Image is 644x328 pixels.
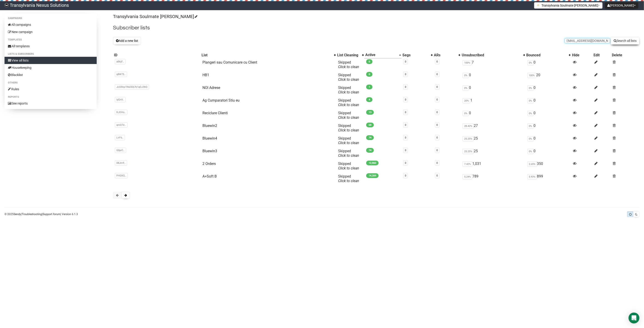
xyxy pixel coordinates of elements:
[437,174,438,177] a: 0
[534,2,603,9] button: Transylvania Soulmate [PERSON_NAME]
[338,115,359,120] a: Click to clean
[366,161,379,165] span: 12,860
[338,65,359,69] a: Click to clean
[5,51,97,57] li: Lists & subscribers
[463,124,474,129] span: 28.42%
[115,72,127,77] span: q8W75..
[5,21,97,28] a: All campaigns
[202,53,332,57] div: List
[437,60,438,63] a: 0
[338,174,359,183] span: Skipped
[526,71,571,84] td: 20
[338,149,359,158] span: Skipped
[461,58,525,71] td: 7
[338,153,359,158] a: Click to clean
[405,162,406,164] a: 0
[526,134,571,147] td: 0
[405,174,406,177] a: 0
[338,162,359,170] span: Skipped
[463,111,469,116] span: 0%
[338,73,359,82] span: Skipped
[43,213,60,216] a: Support forum
[405,86,406,88] a: 0
[611,37,639,45] button: Search all lists
[629,313,639,323] div: Open Intercom Messenger
[405,136,406,139] a: 0
[366,110,374,115] span: 13
[461,96,525,109] td: 1
[605,2,638,9] button: [PERSON_NAME]
[14,213,21,216] a: Sendy
[402,53,428,57] div: Segs
[527,111,534,116] span: 0%
[461,172,525,185] td: 789
[405,111,406,114] a: 0
[203,136,217,140] a: Bluewin4
[5,28,97,36] a: New campaign
[437,111,438,114] a: 0
[526,172,571,185] td: 899
[5,212,78,217] p: © 2025 | | | Version 6.1.3
[5,80,97,86] li: Others
[203,60,257,64] a: Plangeri sau Comunicare cu Client
[113,24,639,32] h2: Subscriber lists
[366,72,372,77] span: 0
[5,16,97,21] li: Campaigns
[526,109,571,122] td: 0
[527,162,537,167] span: 2.65%
[526,160,571,172] td: 350
[463,149,474,154] span: 25.25%
[461,134,525,147] td: 25
[115,148,126,153] span: G0prC..
[527,73,536,78] span: 100%
[526,52,571,58] th: Bounced: No sort applied, activate to apply an ascending sort
[336,52,364,58] th: List Cleaning: No sort applied, activate to apply an ascending sort
[5,94,97,100] li: Reports
[462,53,521,57] div: Unsubscribed
[114,53,200,57] div: ID
[405,124,406,126] a: 0
[338,141,359,145] a: Click to clean
[338,60,359,69] span: Skipped
[463,174,472,179] span: 5.24%
[611,52,639,58] th: Delete: No sort applied, sorting is disabled
[405,98,406,101] a: 0
[115,173,128,178] span: PHDXQ..
[203,111,228,115] a: Reciclare Clienti
[5,3,9,7] img: 586cc6b7d8bc403f0c61b981d947c989
[113,37,141,45] button: Add a new list
[526,96,571,109] td: 0
[338,103,359,107] a: Click to clean
[5,100,97,107] a: See reports
[338,98,359,107] span: Skipped
[405,149,406,152] a: 0
[203,73,209,77] a: HB1
[571,52,593,58] th: Hide: No sort applied, sorting is disabled
[115,59,125,64] span: aBkjF..
[113,52,201,58] th: ID: No sort applied, sorting is disabled
[463,162,472,167] span: 7.42%
[338,128,359,132] a: Click to clean
[527,136,534,141] span: 0%
[405,60,406,63] a: 0
[5,37,97,43] li: Templates
[5,86,97,93] a: Rules
[461,84,525,96] td: 0
[366,97,372,102] span: 4
[526,58,571,71] td: 0
[463,98,470,103] span: 20%
[115,110,127,115] span: RJOHo..
[366,135,374,140] span: 74
[115,97,126,102] span: iyQnV..
[5,71,97,78] a: Blacklist
[115,135,125,140] span: LirF6..
[461,147,525,160] td: 25
[115,84,149,90] span: JcG9Ayi1N63D67k1qOJ3hQ
[537,3,540,7] img: 1.png
[463,73,469,78] span: 0%
[364,52,402,58] th: Active: Ascending sort applied, activate to apply a descending sort
[461,71,525,84] td: 0
[612,53,639,57] div: Delete
[527,149,534,154] span: 0%
[437,162,438,164] a: 0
